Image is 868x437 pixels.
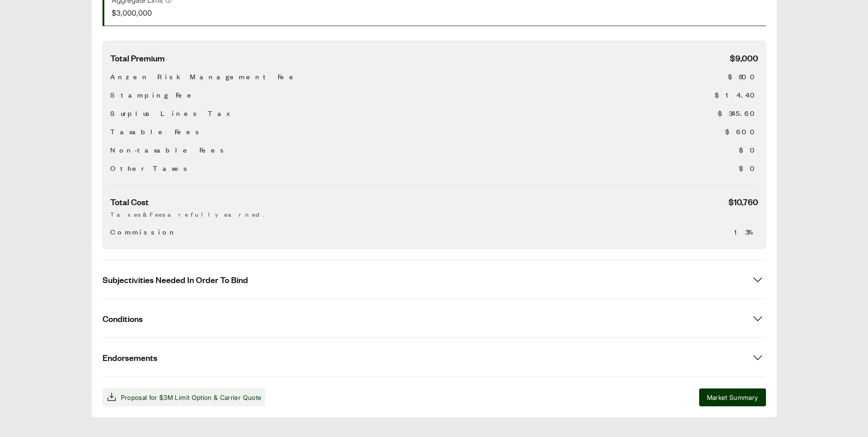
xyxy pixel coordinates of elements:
[121,393,262,402] span: Proposal for
[728,196,758,208] span: $10,760
[110,209,758,219] p: Taxes & Fees are fully earned.
[214,393,261,401] span: & Carrier Quote
[110,126,203,137] span: Taxable Fees
[102,299,766,338] button: Conditions
[730,52,758,64] span: $9,000
[718,108,758,119] span: $345.60
[739,163,758,174] span: $0
[728,71,758,82] span: $800
[112,7,172,18] p: $3,000,000
[102,274,248,285] span: Subjectivities Needed In Order To Bind
[734,226,758,237] span: 13%
[110,89,196,100] span: Stamping Fee
[102,388,265,406] button: Proposal for $3M Limit Option & Carrier Quote
[715,89,758,100] span: $14.40
[110,108,229,119] span: Surplus Lines Tax
[110,196,149,208] span: Total Cost
[102,260,766,299] button: Subjectivities Needed In Order To Bind
[110,144,227,155] span: Non-taxable Fees
[725,126,758,137] span: $600
[102,313,143,324] span: Conditions
[102,338,766,377] button: Endorsements
[110,163,191,174] span: Other Taxes
[110,226,178,237] span: Commission
[707,393,758,402] span: Market Summary
[110,52,165,64] span: Total Premium
[102,352,157,363] span: Endorsements
[110,71,298,82] span: Anzen Risk Management Fee
[699,388,766,406] button: Market Summary
[739,144,758,155] span: $0
[159,393,212,401] span: $3M Limit Option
